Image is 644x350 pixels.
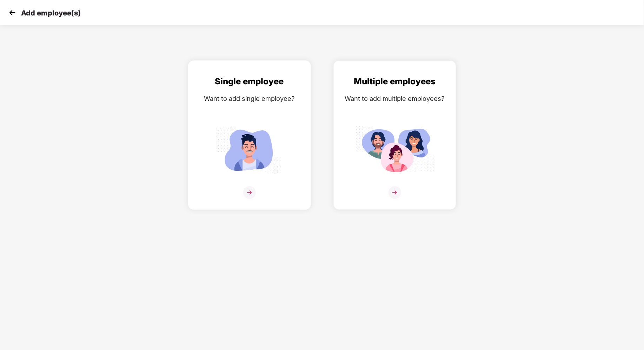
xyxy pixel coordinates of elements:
[7,7,18,18] img: svg+xml;base64,PHN2ZyB4bWxucz0iaHR0cDovL3d3dy53My5vcmcvMjAwMC9zdmciIHdpZHRoPSIzMCIgaGVpZ2h0PSIzMC...
[195,93,304,104] div: Want to add single employee?
[195,75,304,88] div: Single employee
[356,123,434,177] img: svg+xml;base64,PHN2ZyB4bWxucz0iaHR0cDovL3d3dy53My5vcmcvMjAwMC9zdmciIGlkPSJNdWx0aXBsZV9lbXBsb3llZS...
[21,9,81,17] p: Add employee(s)
[210,123,289,177] img: svg+xml;base64,PHN2ZyB4bWxucz0iaHR0cDovL3d3dy53My5vcmcvMjAwMC9zdmciIGlkPSJTaW5nbGVfZW1wbG95ZWUiIH...
[243,186,256,199] img: svg+xml;base64,PHN2ZyB4bWxucz0iaHR0cDovL3d3dy53My5vcmcvMjAwMC9zdmciIHdpZHRoPSIzNiIgaGVpZ2h0PSIzNi...
[341,75,449,88] div: Multiple employees
[341,93,449,104] div: Want to add multiple employees?
[389,186,401,199] img: svg+xml;base64,PHN2ZyB4bWxucz0iaHR0cDovL3d3dy53My5vcmcvMjAwMC9zdmciIHdpZHRoPSIzNiIgaGVpZ2h0PSIzNi...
